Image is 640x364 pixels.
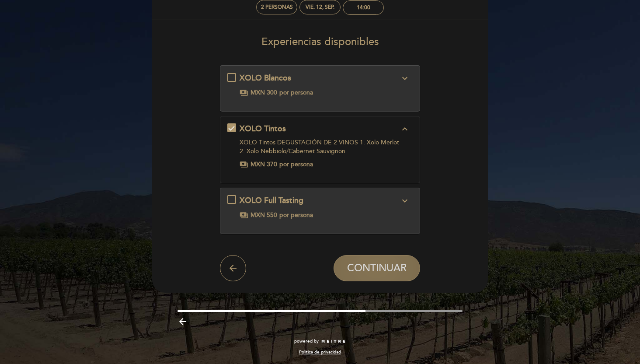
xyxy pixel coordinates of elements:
[400,124,410,134] i: expand_less
[240,196,303,205] span: XOLO Full Tasting
[397,73,413,84] button: expand_more
[240,211,248,220] span: payments
[220,255,246,281] button: arrow_back
[400,73,410,84] i: expand_more
[397,123,413,135] button: expand_less
[397,195,413,206] button: expand_more
[279,211,313,220] span: por persona
[357,4,370,11] div: 14:00
[228,263,238,273] i: arrow_back
[261,35,379,48] span: Experiencias disponibles
[227,73,413,97] md-checkbox: XOLO Blancos expand_more XOLO Blancos DEGUSTACIÓN DE 3 VINOS 1. Xolo Sauvignon Blanc 2. Xolo Char...
[306,4,334,10] div: vie. 12, sep.
[321,339,346,344] img: MEITRE
[177,316,188,327] i: arrow_backward
[261,4,293,10] span: 2 personas
[240,88,248,97] span: payments
[240,124,286,133] span: XOLO Tintos
[294,338,319,344] span: powered by
[299,349,341,355] a: Política de privacidad
[334,255,420,281] button: CONTINUAR
[279,88,313,97] span: por persona
[279,160,313,169] span: por persona
[227,123,413,169] md-checkbox: XOLO Tintos expand_more XOLO Tintos DEGUSTACIÓN DE 2 VINOS 1. Xolo Merlot 2. Xolo Nebbiolo/Cabern...
[240,160,248,169] span: payments
[240,73,291,83] span: XOLO Blancos
[250,211,277,220] span: MXN 550
[240,138,400,156] div: XOLO Tintos DEGUSTACIÓN DE 2 VINOS 1. Xolo Merlot 2. Xolo Nebbiolo/Cabernet Sauvignon
[400,196,410,206] i: expand_more
[250,160,277,169] span: MXN 370
[294,338,346,344] a: powered by
[250,88,277,97] span: MXN 300
[227,195,413,220] md-checkbox: XOLO Full Tasting expand_more XOLO Full Tasting DEGUSTACIÓN DE 5 VINOS 1. Xolo Sauvignon Blanc 2....
[347,262,407,274] span: CONTINUAR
